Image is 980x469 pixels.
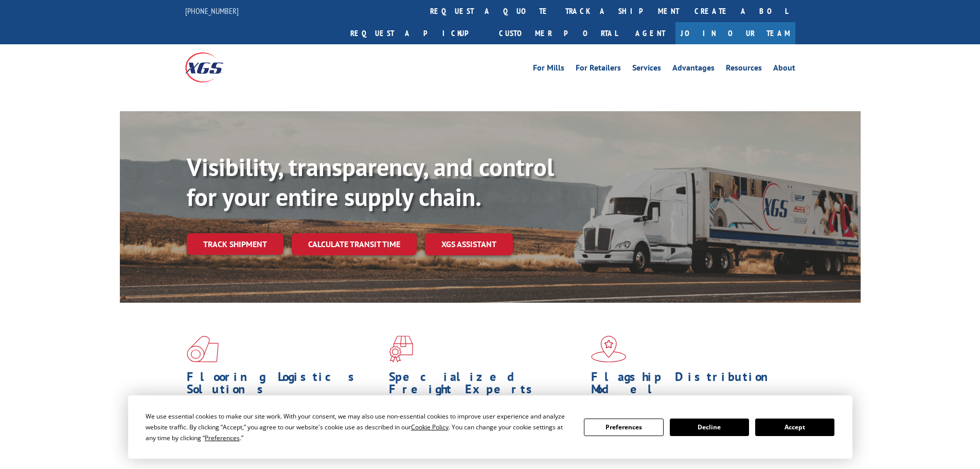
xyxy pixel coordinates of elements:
[675,22,795,44] a: Join Our Team
[491,22,625,44] a: Customer Portal
[128,395,852,459] div: Cookie Consent Prompt
[755,419,834,436] button: Accept
[576,64,621,75] a: For Retailers
[389,371,583,401] h1: Specialized Freight Experts
[672,64,715,75] a: Advantages
[533,64,564,75] a: For Mills
[187,336,219,362] img: xgs-icon-total-supply-chain-intelligence-red
[205,433,240,442] span: Preferences
[773,64,795,75] a: About
[584,419,663,436] button: Preferences
[591,371,786,401] h1: Flagship Distribution Model
[389,336,413,362] img: xgs-icon-focused-on-flooring-red
[591,336,627,362] img: xgs-icon-flagship-distribution-model-red
[187,151,554,213] b: Visibility, transparency, and control for your entire supply chain.
[632,64,661,75] a: Services
[411,423,449,431] span: Cookie Policy
[625,22,675,44] a: Agent
[670,419,749,436] button: Decline
[185,6,239,16] a: [PHONE_NUMBER]
[187,371,381,401] h1: Flooring Logistics Solutions
[187,233,283,255] a: Track shipment
[425,233,513,255] a: XGS ASSISTANT
[292,233,417,255] a: Calculate transit time
[726,64,762,75] a: Resources
[146,411,572,443] div: We use essential cookies to make our site work. With your consent, we may also use non-essential ...
[343,22,491,44] a: Request a pickup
